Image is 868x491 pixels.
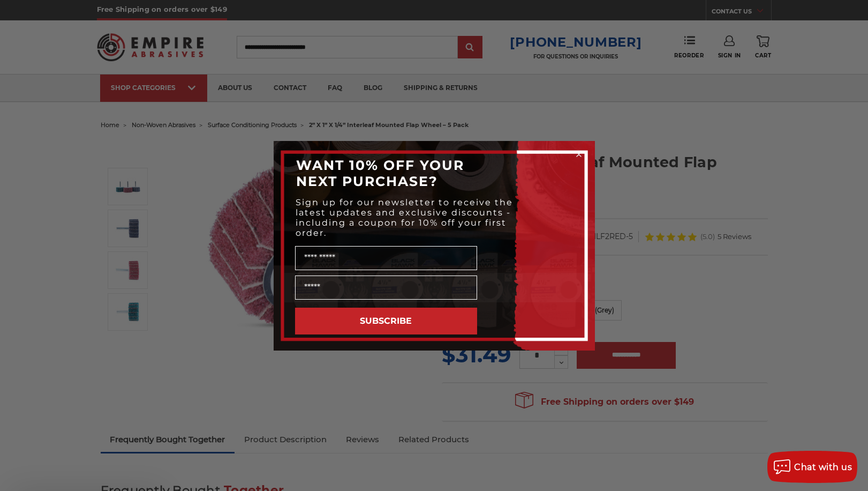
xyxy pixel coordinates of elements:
[295,276,477,300] input: Email
[295,308,477,334] button: SUBSCRIBE
[296,157,464,189] span: WANT 10% OFF YOUR NEXT PURCHASE?
[296,197,513,238] span: Sign up for our newsletter to receive the latest updates and exclusive discounts - including a co...
[573,149,584,160] button: Close dialog
[794,462,852,472] span: Chat with us
[767,451,857,483] button: Chat with us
